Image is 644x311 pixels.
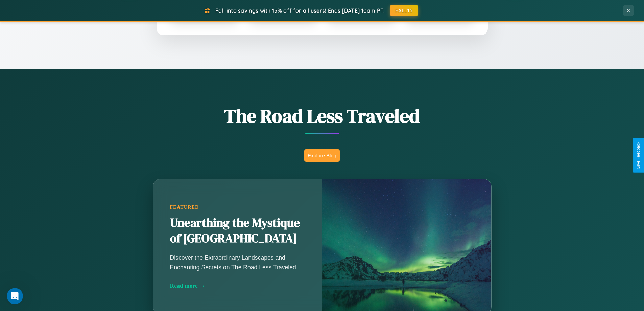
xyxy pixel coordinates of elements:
div: Read more → [170,282,305,289]
button: Explore Blog [304,149,340,162]
h2: Unearthing the Mystique of [GEOGRAPHIC_DATA] [170,215,305,246]
span: Fall into savings with 15% off for all users! Ends [DATE] 10am PT. [215,7,385,14]
iframe: Intercom live chat [7,288,23,304]
h1: The Road Less Traveled [119,103,525,129]
button: FALL15 [390,5,418,16]
div: Give Feedback [636,142,641,169]
p: Discover the Extraordinary Landscapes and Enchanting Secrets on The Road Less Traveled. [170,253,305,272]
div: Featured [170,204,305,210]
